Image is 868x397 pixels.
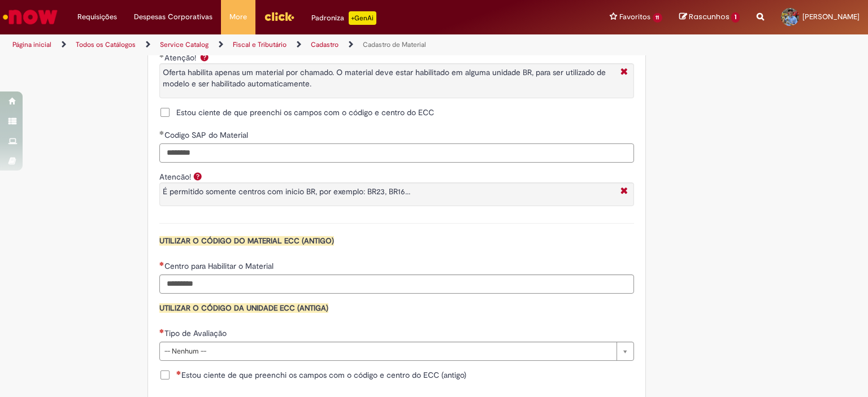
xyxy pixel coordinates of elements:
span: Estou ciente de que preenchi os campos com o código e centro do ECC (antigo) [176,369,466,381]
img: ServiceNow [1,6,59,28]
span: Codigo SAP do Material [164,130,250,140]
div: Padroniza [311,11,376,25]
a: Rascunhos [679,12,740,23]
span: More [229,11,247,23]
a: Fiscal e Tributário [233,40,287,49]
span: Necessários [159,261,164,266]
img: click_logo_yellow_360x200.png [264,8,294,25]
input: Centro para Habilitar o Material [159,274,634,294]
span: Estou ciente de que preenchi os campos com o código e centro do ECC [176,107,434,118]
span: Obrigatório Preenchido [159,53,164,58]
span: UTILIZAR O CÓDIGO DA UNIDADE ECC (ANTIGA) [159,303,328,313]
span: Atenção! [164,53,198,63]
span: Favoritos [619,11,650,23]
span: Ajuda para Atenção! [198,53,211,62]
i: Fechar More information Por question_aten_o [618,67,631,78]
p: Oferta habilita apenas um material por chamado. O material deve estar habilitado em alguma unidad... [163,67,615,89]
span: Obrigatório Preenchido [159,130,164,135]
span: 11 [653,13,663,23]
span: Despesas Corporativas [134,11,212,23]
span: Tipo de Avaliação [164,328,229,338]
span: Necessários [159,329,164,333]
a: Cadastro de Material [363,40,426,49]
span: Centro para Habilitar o Material [164,261,276,271]
span: [PERSON_NAME] [802,12,860,21]
p: É permitido somente centros com inicio BR, por exemplo: BR23, BR16... [163,186,615,197]
i: Fechar More information Por question_atencao [618,186,631,198]
p: +GenAi [349,11,376,25]
span: Requisições [77,11,117,23]
a: Cadastro [311,40,338,49]
span: Ajuda para Atencão! [191,172,205,181]
span: UTILIZAR O CÓDIGO DO MATERIAL ECC (ANTIGO) [159,236,334,246]
span: Rascunhos [689,11,730,22]
span: -- Nenhum -- [164,342,611,360]
input: Codigo SAP do Material [159,143,634,163]
span: 1 [731,12,740,23]
ul: Trilhas de página [8,34,570,55]
span: Necessários [176,370,181,375]
label: Atencão! [159,172,191,182]
a: Service Catalog [160,40,209,49]
a: Todos os Catálogos [76,40,136,49]
a: Página inicial [12,40,51,49]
